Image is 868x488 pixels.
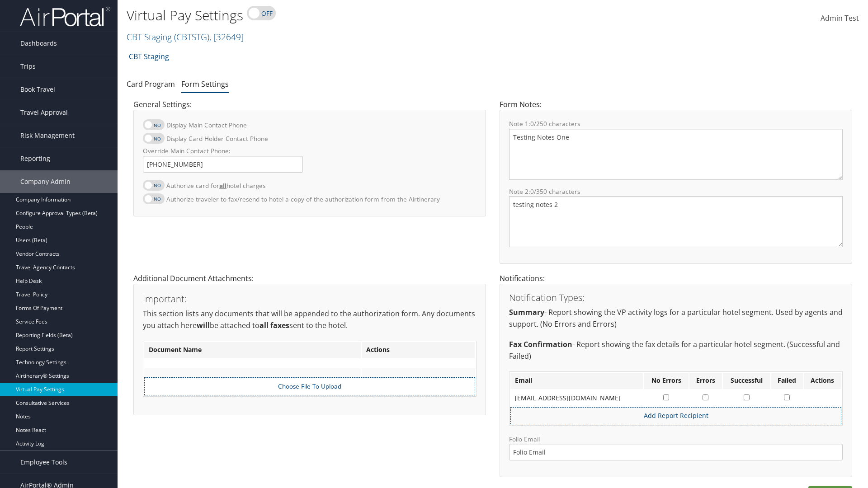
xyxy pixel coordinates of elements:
[143,295,476,304] h3: Important:
[509,339,572,349] strong: Fax Confirmation
[127,273,493,424] div: Additional Document Attachments:
[143,146,303,155] label: Override Main Contact Phone:
[149,382,470,391] label: Choose File To Upload
[804,373,841,389] th: Actions
[20,78,55,101] span: Book Travel
[20,101,68,124] span: Travel Approval
[644,373,689,389] th: No Errors
[821,5,859,33] a: Admin Test
[821,13,859,23] span: Admin Test
[127,6,615,25] h1: Virtual Pay Settings
[509,444,843,460] input: Folio Email
[166,191,440,207] label: Authorize traveler to fax/resend to hotel a copy of the authorization form from the Airtinerary
[20,147,50,170] span: Reporting
[143,308,476,331] p: This section lists any documents that will be appended to the authorization form. Any documents y...
[493,273,859,486] div: Notifications:
[259,320,289,330] strong: all faxes
[723,373,770,389] th: Successful
[20,124,75,147] span: Risk Management
[510,390,643,406] td: [EMAIL_ADDRESS][DOMAIN_NAME]
[509,129,843,180] textarea: Testing Notes One
[644,411,708,420] a: Add Report Recipient
[20,32,57,55] span: Dashboards
[530,119,534,128] span: 0
[209,31,244,43] span: , [ 32649 ]
[127,99,493,225] div: General Settings:
[166,117,247,133] label: Display Main Contact Phone
[493,99,859,273] div: Form Notes:
[166,177,265,194] label: Authorize card for hotel charges
[509,119,843,128] label: Note 1: /250 characters
[509,307,843,330] p: - Report showing the VP activity logs for a particular hotel segment. Used by agents and support....
[127,31,244,43] a: CBT Staging
[174,31,209,43] span: ( CBTSTG )
[20,170,71,193] span: Company Admin
[510,373,643,389] th: Email
[20,55,36,78] span: Trips
[129,47,169,66] a: CBT Staging
[509,339,843,362] p: - Report showing the fax details for a particular hotel segment. (Successful and Failed)
[771,373,803,389] th: Failed
[181,79,229,89] a: Form Settings
[689,373,722,389] th: Errors
[530,187,534,196] span: 0
[509,187,843,196] label: Note 2: /350 characters
[144,342,361,358] th: Document Name
[166,130,268,147] label: Display Card Holder Contact Phone
[20,6,110,27] img: airportal-logo.png
[362,342,475,358] th: Actions
[127,79,175,89] a: Card Program
[219,181,226,190] strong: all
[20,451,67,474] span: Employee Tools
[197,320,210,330] strong: will
[509,435,843,460] label: Folio Email
[509,196,843,247] textarea: testing notes 2
[509,293,843,302] h3: Notification Types:
[509,307,544,317] strong: Summary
